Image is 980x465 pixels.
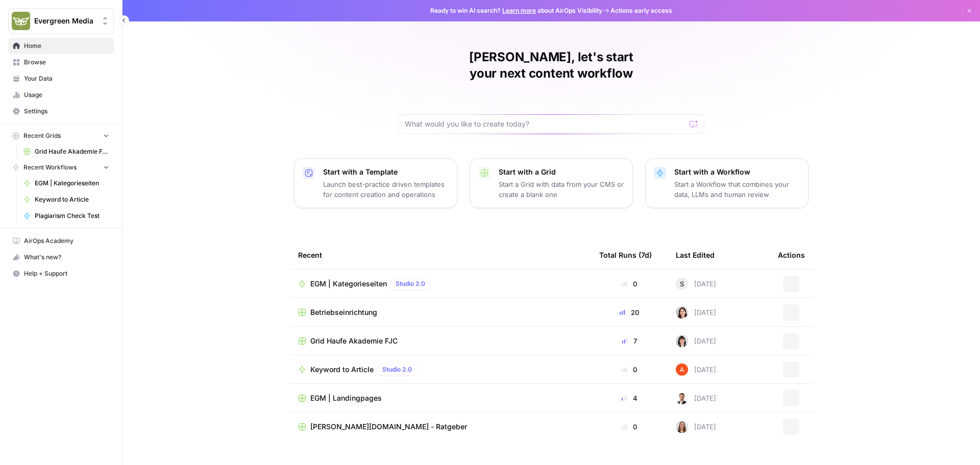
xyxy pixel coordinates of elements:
a: Learn more [502,7,536,14]
span: Plagiarism Check Test [35,211,109,221]
div: Last Edited [676,241,715,269]
span: Keyword to Article [35,195,109,204]
a: Keyword to ArticleStudio 2.0 [298,363,583,376]
p: Start with a Grid [499,167,624,177]
h1: [PERSON_NAME], let's start your next content workflow [398,49,704,82]
button: Start with a WorkflowStart a Workflow that combines your data, LLMs and human review [645,158,808,208]
p: Launch best-practice driven templates for content creation and operations [323,179,449,200]
span: EGM | Landingpages [310,393,382,403]
span: Grid Haufe Akademie FJC [310,336,398,346]
a: Betriebseinrichtung [298,307,583,317]
div: Recent [298,241,583,269]
a: Plagiarism Check Test [19,208,114,224]
span: EGM | Kategorieseiten [35,179,109,188]
div: Actions [778,241,805,269]
a: Settings [8,103,114,119]
a: [PERSON_NAME][DOMAIN_NAME] - Ratgeber [298,422,583,432]
span: Recent Workflows [23,163,77,172]
div: 0 [599,279,659,289]
span: Help + Support [24,269,109,278]
button: Start with a GridStart a Grid with data from your CMS or create a blank one [470,158,633,208]
p: Start with a Workflow [674,167,800,177]
img: dghnp7yvg7rjnhrmvxsuvm8jhj5p [676,421,688,433]
a: AirOps Academy [8,233,114,249]
button: Recent Grids [8,128,114,143]
button: Start with a TemplateLaunch best-practice driven templates for content creation and operations [294,158,457,208]
button: Recent Workflows [8,160,114,175]
img: Evergreen Media Logo [12,12,30,30]
div: [DATE] [676,363,716,376]
div: [DATE] [676,278,716,290]
span: [PERSON_NAME][DOMAIN_NAME] - Ratgeber [310,422,467,432]
p: Start a Grid with data from your CMS or create a blank one [499,179,624,200]
span: Usage [24,90,109,100]
div: 4 [599,393,659,403]
a: Your Data [8,70,114,87]
a: Keyword to Article [19,191,114,208]
button: Help + Support [8,265,114,282]
span: Home [24,41,109,51]
p: Start a Workflow that combines your data, LLMs and human review [674,179,800,200]
div: 7 [599,336,659,346]
span: Studio 2.0 [382,365,412,374]
span: AirOps Academy [24,236,109,246]
a: EGM | Landingpages [298,393,583,403]
span: Studio 2.0 [396,279,425,288]
div: [DATE] [676,421,716,433]
span: Ready to win AI search? about AirOps Visibility [430,6,602,15]
img: 9ei8zammlfls2gjjhap2otnia9mo [676,306,688,319]
div: [DATE] [676,392,716,404]
div: Total Runs (7d) [599,241,652,269]
span: EGM | Kategorieseiten [310,279,387,289]
div: 0 [599,422,659,432]
img: cje7zb9ux0f2nqyv5qqgv3u0jxek [676,363,688,376]
div: What's new? [9,250,113,265]
div: [DATE] [676,306,716,319]
span: S [680,279,684,289]
span: Recent Grids [23,131,61,140]
span: Evergreen Media [34,16,96,26]
span: Browse [24,58,109,67]
span: Settings [24,107,109,116]
button: Workspace: Evergreen Media [8,8,114,34]
div: 20 [599,307,659,317]
span: Grid Haufe Akademie FJC [35,147,109,156]
input: What would you like to create today? [405,119,685,129]
a: Grid Haufe Akademie FJC [298,336,583,346]
div: 0 [599,364,659,375]
button: What's new? [8,249,114,265]
p: Start with a Template [323,167,449,177]
span: Keyword to Article [310,364,374,375]
span: Betriebseinrichtung [310,307,377,317]
div: [DATE] [676,335,716,347]
a: Home [8,38,114,54]
span: Actions early access [610,6,672,15]
img: u4v8qurxnuxsl37zofn6sc88snm0 [676,392,688,404]
span: Your Data [24,74,109,83]
img: tyv1vc9ano6w0k60afnfux898g5f [676,335,688,347]
a: Grid Haufe Akademie FJC [19,143,114,160]
a: Usage [8,87,114,103]
a: Browse [8,54,114,70]
a: EGM | Kategorieseiten [19,175,114,191]
a: EGM | KategorieseitenStudio 2.0 [298,278,583,290]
